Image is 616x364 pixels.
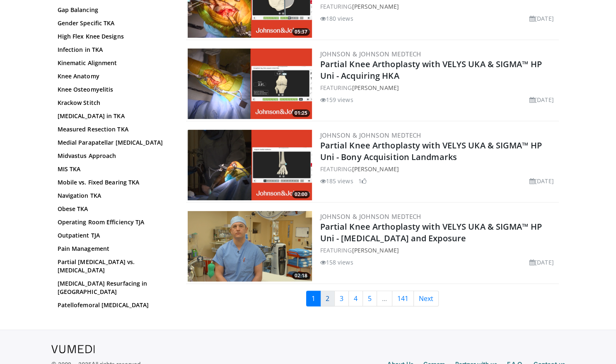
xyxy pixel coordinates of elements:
li: 159 views [320,95,353,104]
a: Mobile vs. Fixed Bearing TKA [58,178,169,187]
li: 158 views [320,258,353,267]
a: Obese TKA [58,205,169,213]
li: [DATE] [529,258,554,267]
a: High Flex Knee Designs [58,32,169,41]
a: 3 [334,291,349,306]
a: Knee Osteomyelitis [58,85,169,94]
li: 185 views [320,177,353,185]
a: Johnson & Johnson MedTech [320,212,421,221]
img: 10880183-925c-4d1d-aa73-511a6d8478f5.png.300x170_q85_crop-smart_upscale.png [188,130,312,200]
a: Partial Knee Arthoplasty with VELYS UKA & SIGMA™ HP Uni - [MEDICAL_DATA] and Exposure [320,221,542,244]
div: FEATURING [320,2,557,11]
a: Gap Balancing [58,6,169,14]
a: Gender Specific TKA [58,19,169,27]
a: Krackow Stitch [58,99,169,107]
a: MIS TKA [58,165,169,173]
a: 1 [306,291,321,306]
div: FEATURING [320,83,557,92]
li: 180 views [320,14,353,23]
a: Navigation TKA [58,192,169,200]
a: 02:18 [188,211,312,281]
a: [MEDICAL_DATA] Resurfacing in [GEOGRAPHIC_DATA] [58,279,169,296]
a: Knee Anatomy [58,72,169,80]
span: 01:25 [292,109,310,117]
span: 02:18 [292,272,310,279]
a: 141 [392,291,414,306]
a: Medial Parapatellar [MEDICAL_DATA] [58,138,169,147]
nav: Search results pages [186,291,559,306]
a: [MEDICAL_DATA] in TKA [58,112,169,120]
a: Partial Knee Arthoplasty with VELYS UKA & SIGMA™ HP Uni - Bony Acquisition Landmarks [320,140,542,163]
li: [DATE] [529,95,554,104]
a: [PERSON_NAME] [352,246,399,254]
img: e08a7d39-3b34-4ac3-abe8-53cc16b57bb7.png.300x170_q85_crop-smart_upscale.png [188,49,312,119]
a: Johnson & Johnson MedTech [320,131,421,139]
a: Johnson & Johnson MedTech [320,50,421,58]
li: [DATE] [529,14,554,23]
a: 02:00 [188,130,312,200]
a: Partial [MEDICAL_DATA] vs. [MEDICAL_DATA] [58,258,169,274]
li: [DATE] [529,177,554,185]
img: 54cbb26e-ac4b-4a39-a481-95817778ae11.png.300x170_q85_crop-smart_upscale.png [188,211,312,281]
a: Partial Knee Arthoplasty with VELYS UKA & SIGMA™ HP Uni - Acquiring HKA [320,58,542,81]
a: 01:25 [188,49,312,119]
a: [PERSON_NAME] [352,84,399,92]
a: Kinematic Alignment [58,59,169,67]
a: Midvastus Approach [58,152,169,160]
a: Next [413,291,439,306]
span: 02:00 [292,191,310,198]
a: Pain Management [58,245,169,253]
a: [PERSON_NAME] [352,2,399,10]
li: 1 [358,177,367,185]
a: Patellofemoral [MEDICAL_DATA] [58,301,169,309]
a: Measured Resection TKA [58,125,169,133]
span: 05:37 [292,28,310,36]
a: Infection in TKA [58,46,169,54]
a: Outpatient TJA [58,231,169,240]
a: 2 [320,291,335,306]
a: [PERSON_NAME] [352,165,399,173]
a: 5 [362,291,377,306]
a: Operating Room Efficiency TJA [58,218,169,226]
img: VuMedi Logo [51,345,95,353]
div: FEATURING [320,246,557,255]
div: FEATURING [320,165,557,173]
a: 4 [348,291,363,306]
